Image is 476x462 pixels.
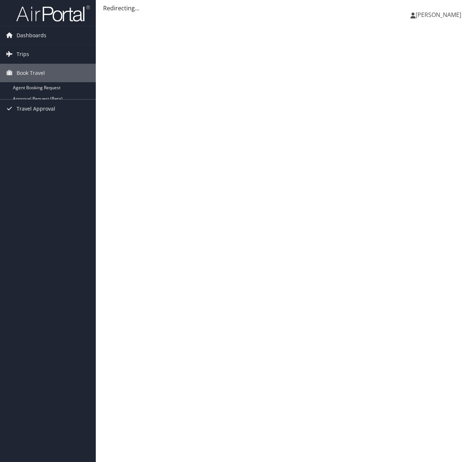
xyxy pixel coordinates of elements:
span: Book Travel [17,64,45,82]
div: Redirecting... [103,4,469,13]
img: airportal-logo.png [16,5,90,22]
span: Travel Approval [17,100,55,118]
span: Trips [17,45,29,63]
a: [PERSON_NAME] [410,4,469,26]
span: Dashboards [17,26,46,45]
span: [PERSON_NAME] [416,11,461,19]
